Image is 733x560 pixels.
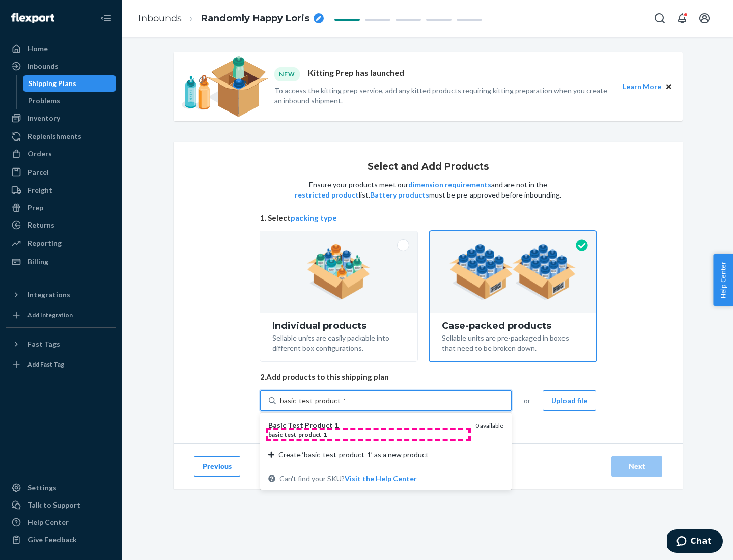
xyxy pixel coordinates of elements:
span: Can't find your SKU? [279,473,417,484]
button: dimension requirements [408,180,491,190]
ol: breadcrumbs [130,4,332,34]
a: Billing [6,254,116,270]
h1: Select and Add Products [368,162,489,172]
img: case-pack.59cecea509d18c883b923b81aeac6d0b.png [449,244,576,300]
em: 1 [323,431,327,438]
button: Close Navigation [96,8,116,29]
button: Previous [194,456,240,477]
div: Fast Tags [27,339,60,349]
a: Orders [6,146,116,162]
div: Replenishments [27,131,81,142]
a: Settings [6,480,116,496]
a: Add Fast Tag [6,356,116,373]
a: Add Integration [6,307,116,323]
a: Inventory [6,110,116,126]
a: Inbounds [6,58,116,74]
em: product [298,431,321,438]
iframe: Opens a widget where you can chat to one of our agents [667,529,723,555]
img: individual-pack.facf35554cb0f1810c75b2bd6df2d64e.png [307,244,371,300]
div: Next [620,461,654,471]
a: Returns [6,217,116,233]
div: Home [27,44,48,54]
p: Kitting Prep has launched [308,67,404,81]
div: Billing [27,257,48,267]
em: Basic [268,421,286,429]
button: Talk to Support [6,497,116,513]
a: Freight [6,182,116,199]
button: Give Feedback [6,531,116,548]
div: Inbounds [27,61,59,71]
a: Prep [6,200,116,216]
a: Problems [23,93,117,109]
button: Open account menu [694,8,715,29]
button: Open Search Box [650,8,670,29]
div: Give Feedback [27,535,77,545]
button: Close [663,81,674,92]
button: Learn More [623,81,661,92]
div: Help Center [27,517,69,527]
em: basic [268,431,283,438]
a: Help Center [6,514,116,530]
button: packing type [291,213,337,223]
div: Case-packed products [442,321,584,331]
div: Returns [27,220,54,230]
p: Ensure your products meet our and are not in the list. must be pre-approved before inbounding. [294,180,562,200]
span: 1. Select [260,213,596,223]
button: Battery products [370,190,429,200]
a: Inbounds [138,13,182,24]
a: Shipping Plans [23,75,117,92]
div: Add Fast Tag [27,360,64,369]
div: Reporting [27,238,62,248]
div: Individual products [272,321,405,331]
div: Integrations [27,290,70,300]
em: test [285,431,296,438]
em: Product [305,421,333,429]
div: NEW [274,67,300,81]
button: Upload file [543,390,596,411]
div: Freight [27,185,52,195]
div: Parcel [27,167,49,177]
a: Replenishments [6,128,116,145]
button: Open notifications [672,8,692,29]
p: To access the kitting prep service, add any kitted products requiring kitting preparation when yo... [274,86,613,106]
em: Test [288,421,303,429]
div: Add Integration [27,311,73,319]
a: Home [6,41,116,57]
span: Create ‘basic-test-product-1’ as a new product [278,450,429,460]
a: Parcel [6,164,116,180]
button: Integrations [6,287,116,303]
div: Inventory [27,113,60,123]
div: Shipping Plans [28,78,76,89]
button: restricted product [295,190,359,200]
div: - - - [268,430,467,439]
button: Help Center [713,254,733,306]
button: Next [611,456,662,477]
span: Randomly Happy Loris [201,12,309,25]
div: Prep [27,203,43,213]
div: Orders [27,149,52,159]
div: Settings [27,483,57,493]
span: 0 available [475,422,503,429]
img: Flexport logo [11,13,54,23]
button: Basic Test Product 1basic-test-product-10 availableCreate ‘basic-test-product-1’ as a new product... [345,473,417,484]
div: Problems [28,96,60,106]
a: Reporting [6,235,116,251]
div: Sellable units are easily packable into different box configurations. [272,331,405,353]
div: Sellable units are pre-packaged in boxes that need to be broken down. [442,331,584,353]
div: Talk to Support [27,500,80,510]
span: 2. Add products to this shipping plan [260,372,596,382]
button: Fast Tags [6,336,116,352]
em: 1 [334,421,339,429]
span: or [524,396,530,406]
input: Basic Test Product 1basic-test-product-10 availableCreate ‘basic-test-product-1’ as a new product... [280,396,345,406]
